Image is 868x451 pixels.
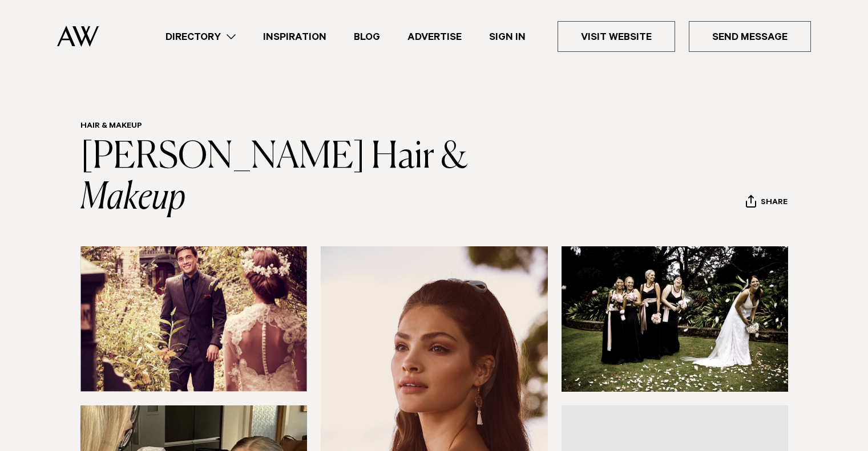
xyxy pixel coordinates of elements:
button: Share [745,194,788,212]
a: Inspiration [249,29,340,44]
a: Visit Website [558,21,675,52]
a: Send Message [689,21,811,52]
a: Advertise [394,29,475,44]
a: Directory [152,29,249,44]
a: Sign In [475,29,539,44]
span: Share [761,198,788,209]
img: Auckland Weddings Logo [57,26,99,47]
a: Hair & Makeup [80,122,142,131]
a: Blog [340,29,394,44]
a: [PERSON_NAME] Hair & Makeup [80,139,474,217]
